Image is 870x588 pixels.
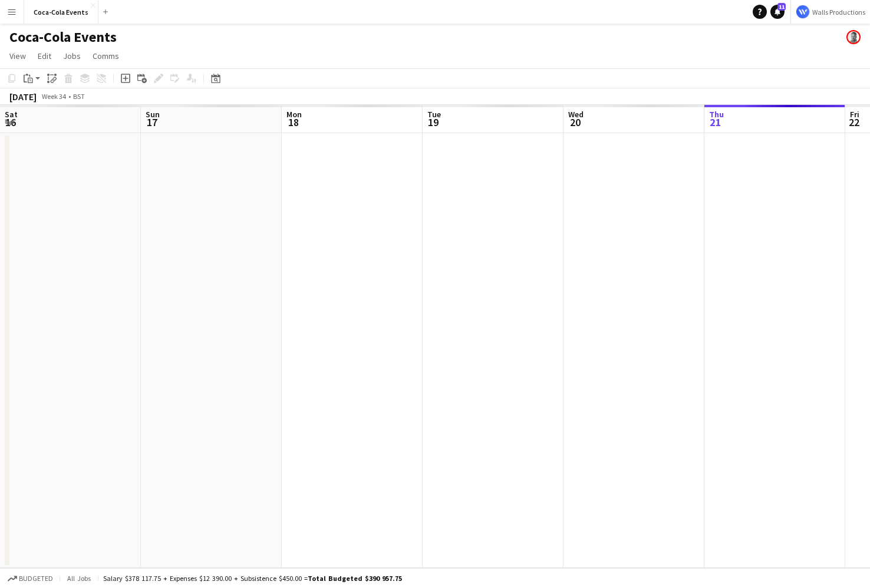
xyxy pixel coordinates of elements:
[33,48,56,64] a: Edit
[568,109,584,120] span: Wed
[566,115,584,129] span: 20
[93,51,119,61] span: Comms
[770,5,785,19] a: 11
[24,1,98,24] button: Coca-Cola Events
[707,115,724,129] span: 21
[146,109,160,120] span: Sun
[796,5,810,19] img: Logo
[848,115,859,129] span: 22
[308,574,402,583] span: Total Budgeted $390 957.75
[709,109,724,120] span: Thu
[846,30,861,44] app-user-avatar: Mark Walls
[426,115,441,129] span: 19
[65,574,93,583] span: All jobs
[812,8,865,16] span: Walls Productions
[9,91,37,103] div: [DATE]
[88,48,124,64] a: Comms
[5,109,18,120] span: Sat
[9,51,26,61] span: View
[58,48,85,64] a: Jobs
[777,3,786,11] span: 11
[63,51,81,61] span: Jobs
[103,574,402,583] div: Salary $378 117.75 + Expenses $12 390.00 + Subsistence $450.00 =
[285,115,302,129] span: 18
[3,115,18,129] span: 16
[39,92,68,101] span: Week 34
[850,109,859,120] span: Fri
[38,51,51,61] span: Edit
[9,28,117,46] h1: Coca-Cola Events
[427,109,441,120] span: Tue
[73,92,85,101] div: BST
[286,109,302,120] span: Mon
[144,115,160,129] span: 17
[6,572,55,585] button: Budgeted
[5,48,31,64] a: View
[19,574,53,583] span: Budgeted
